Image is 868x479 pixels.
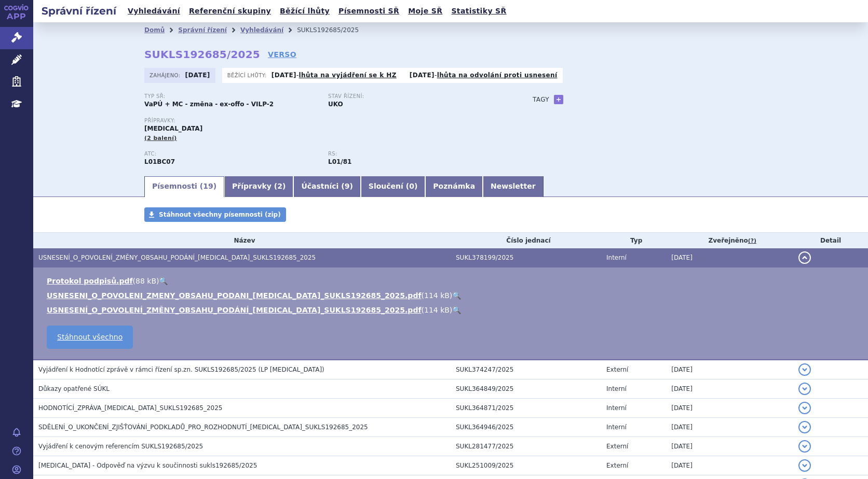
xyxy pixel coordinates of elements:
[606,443,628,450] span: Externí
[483,176,544,197] a: Newsletter
[203,182,213,190] span: 19
[293,176,360,197] a: Účastníci (9)
[345,182,350,190] span: 9
[144,125,202,132] span: [MEDICAL_DATA]
[227,71,269,79] span: Běžící lhůty:
[38,254,316,261] span: USNESENÍ_O_POVOLENÍ_ZMĚNY_OBSAHU_PODÁNÍ_ONUREG_SUKLS192685_2025
[268,49,296,60] a: VERSO
[798,402,811,414] button: detail
[798,421,811,433] button: detail
[424,291,450,300] span: 114 kB
[451,360,601,379] td: SUKL374247/2025
[361,176,425,197] a: Sloučení (0)
[328,101,343,108] strong: UKO
[606,366,628,373] span: Externí
[424,306,450,314] span: 114 kB
[601,233,666,248] th: Typ
[144,101,274,108] strong: VaPÚ + MC - změna - ex-offo - VILP-2
[47,277,133,285] a: Protokol podpisů.pdf
[452,291,461,300] a: 🔍
[606,424,627,431] span: Interní
[272,72,296,79] strong: [DATE]
[425,176,483,197] a: Poznámka
[299,72,397,79] a: lhůta na vyjádření se k HZ
[38,404,223,412] span: HODNOTÍCÍ_ZPRÁVA_ONUREG_SUKLS192685_2025
[224,176,293,197] a: Přípravky (2)
[38,462,257,469] span: ONUREG - Odpověď na výzvu k součinnosti sukls192685/2025
[666,418,793,437] td: [DATE]
[666,360,793,379] td: [DATE]
[533,93,549,106] h3: Tagy
[178,26,227,34] a: Správní řízení
[448,4,509,18] a: Statistiky SŘ
[666,437,793,456] td: [DATE]
[277,182,282,190] span: 2
[798,383,811,395] button: detail
[144,26,165,34] a: Domů
[33,233,451,248] th: Název
[451,233,601,248] th: Číslo jednací
[328,93,501,100] p: Stav řízení:
[451,437,601,456] td: SUKL281477/2025
[798,363,811,376] button: detail
[47,291,422,300] a: USNESENI_O_POVOLENI_ZMENY_OBSAHU_PODANI_[MEDICAL_DATA]_SUKLS192685_2025.pdf
[405,4,445,18] a: Moje SŘ
[297,22,372,38] li: SUKLS192685/2025
[606,462,628,469] span: Externí
[47,326,133,349] a: Stáhnout všechno
[135,277,156,285] span: 88 kB
[144,135,177,142] span: (2 balení)
[144,48,260,61] strong: SUKLS192685/2025
[451,379,601,399] td: SUKL364849/2025
[144,93,318,100] p: Typ SŘ:
[410,71,558,79] p: -
[33,4,125,18] h2: Správní řízení
[47,290,858,301] li: ( )
[144,118,512,124] p: Přípravky:
[150,71,182,79] span: Zahájeno:
[666,233,793,248] th: Zveřejněno
[144,176,224,197] a: Písemnosti (19)
[798,440,811,453] button: detail
[666,456,793,475] td: [DATE]
[38,443,203,450] span: Vyjádření k cenovým referencím SUKLS192685/2025
[606,254,627,261] span: Interní
[606,385,627,392] span: Interní
[125,4,183,18] a: Vyhledávání
[798,251,811,264] button: detail
[272,71,397,79] p: -
[47,276,858,286] li: ( )
[452,306,461,314] a: 🔍
[185,72,210,79] strong: [DATE]
[144,158,175,165] strong: AZACITIDIN
[666,399,793,418] td: [DATE]
[451,456,601,475] td: SUKL251009/2025
[666,248,793,267] td: [DATE]
[38,424,368,431] span: SDĚLENÍ_O_UKONČENÍ_ZJIŠŤOVÁNÍ_PODKLADŮ_PRO_ROZHODNUTÍ_ONUREG_SUKLS192685_2025
[240,26,283,34] a: Vyhledávání
[159,211,281,218] span: Stáhnout všechny písemnosti (zip)
[606,404,627,412] span: Interní
[451,248,601,267] td: SUKL378199/2025
[47,305,858,315] li: ( )
[409,182,414,190] span: 0
[159,277,168,285] a: 🔍
[554,95,563,104] a: +
[335,4,402,18] a: Písemnosti SŘ
[666,379,793,399] td: [DATE]
[38,366,324,373] span: Vyjádření k Hodnotící zprávě v rámci řízení sp.zn. SUKLS192685/2025 (LP Onureg)
[410,72,435,79] strong: [DATE]
[47,306,422,314] a: USNESENÍ_O_POVOLENÍ_ZMĚNY_OBSAHU_PODÁNÍ_[MEDICAL_DATA]_SUKLS192685_2025.pdf
[144,151,318,157] p: ATC:
[793,233,868,248] th: Detail
[451,418,601,437] td: SUKL364946/2025
[798,459,811,472] button: detail
[38,385,110,392] span: Důkazy opatřené SÚKL
[451,399,601,418] td: SUKL364871/2025
[144,207,286,222] a: Stáhnout všechny písemnosti (zip)
[437,72,558,79] a: lhůta na odvolání proti usnesení
[277,4,333,18] a: Běžící lhůty
[328,151,501,157] p: RS:
[186,4,274,18] a: Referenční skupiny
[328,158,351,165] strong: azacitidin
